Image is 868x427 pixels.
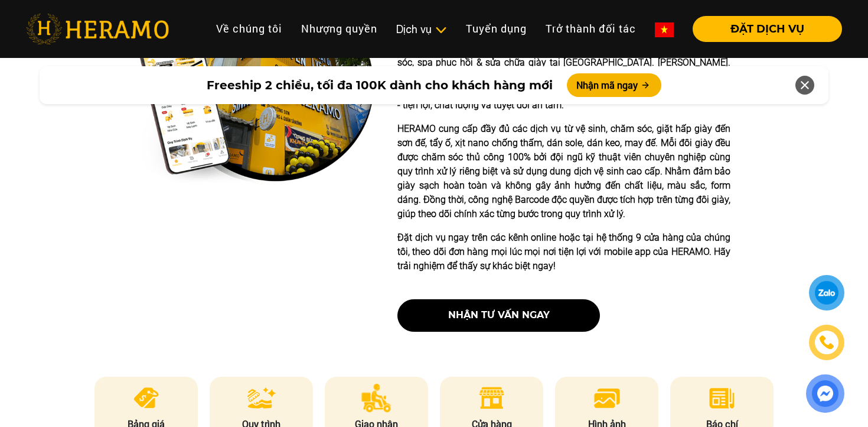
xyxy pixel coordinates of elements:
img: phone-icon [820,335,834,350]
img: news.png [707,384,736,412]
a: Về chúng tôi [207,16,292,41]
span: Freeship 2 chiều, tối đa 100K dành cho khách hàng mới [207,76,553,94]
a: phone-icon [811,326,843,358]
a: Trở thành đối tác [536,16,645,41]
div: Dịch vụ [396,21,447,37]
a: Nhượng quyền [292,16,387,41]
button: ĐẶT DỊCH VỤ [693,16,842,42]
button: Nhận mã ngay [567,73,661,97]
p: HERAMO cung cấp đầy đủ các dịch vụ từ vệ sinh, chăm sóc, giặt hấp giày đến sơn đế, tẩy ố, xịt nan... [397,122,730,221]
img: store.png [477,384,506,412]
img: process.png [247,384,276,412]
button: nhận tư vấn ngay [397,299,600,332]
a: ĐẶT DỊCH VỤ [683,24,842,34]
a: Tuyển dụng [456,16,536,41]
img: image.png [593,384,621,412]
img: delivery.png [361,384,392,412]
p: Đặt dịch vụ ngay trên các kênh online hoặc tại hệ thống 9 cửa hàng của chúng tôi, theo dõi đơn hà... [397,231,730,273]
img: pricing.png [132,384,161,412]
img: heramo-logo.png [26,14,169,44]
img: subToggleIcon [435,24,447,36]
img: vn-flag.png [655,22,674,37]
